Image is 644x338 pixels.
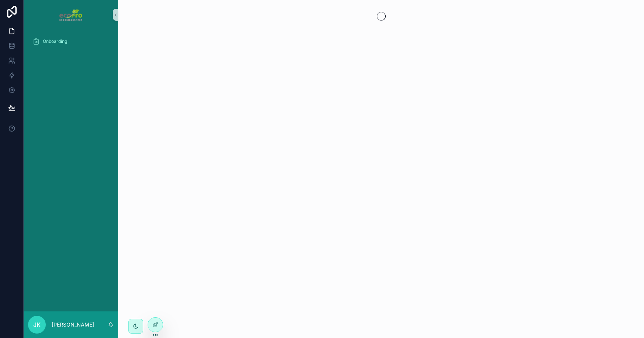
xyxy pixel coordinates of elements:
[43,38,67,44] span: Onboarding
[28,35,114,48] a: Onboarding
[33,320,41,329] span: JK
[59,9,82,21] img: App logo
[24,30,118,58] div: scrollable content
[52,321,94,328] p: [PERSON_NAME]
